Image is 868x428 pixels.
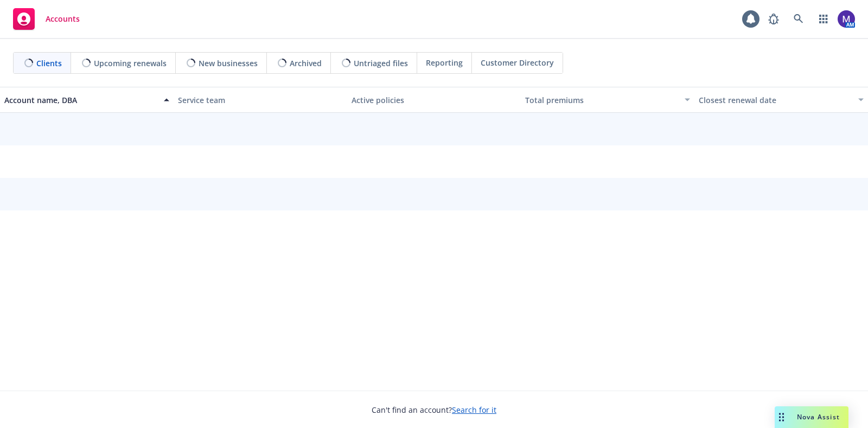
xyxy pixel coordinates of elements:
span: Customer Directory [481,57,554,68]
a: Report a Bug [763,8,784,30]
a: Switch app [813,8,834,30]
a: Search for it [452,405,496,415]
button: Service team [174,87,347,113]
div: Drag to move [775,406,788,428]
span: Upcoming renewals [94,58,167,69]
span: New businesses [199,58,258,69]
span: Archived [290,58,322,69]
span: Clients [36,58,62,69]
div: Closest renewal date [699,94,852,106]
div: Active policies [352,94,516,106]
img: photo [838,10,855,28]
div: Service team [178,94,343,106]
button: Active policies [347,87,521,113]
span: Can't find an account? [372,404,496,416]
span: Accounts [46,15,80,23]
button: Closest renewal date [694,87,868,113]
div: Account name, DBA [4,94,157,106]
button: Nova Assist [775,406,848,428]
span: Reporting [426,57,463,68]
a: Search [788,8,809,30]
div: Total premiums [525,94,678,106]
button: Total premiums [521,87,694,113]
span: Nova Assist [797,412,840,421]
a: Accounts [9,4,84,34]
span: Untriaged files [354,58,408,69]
